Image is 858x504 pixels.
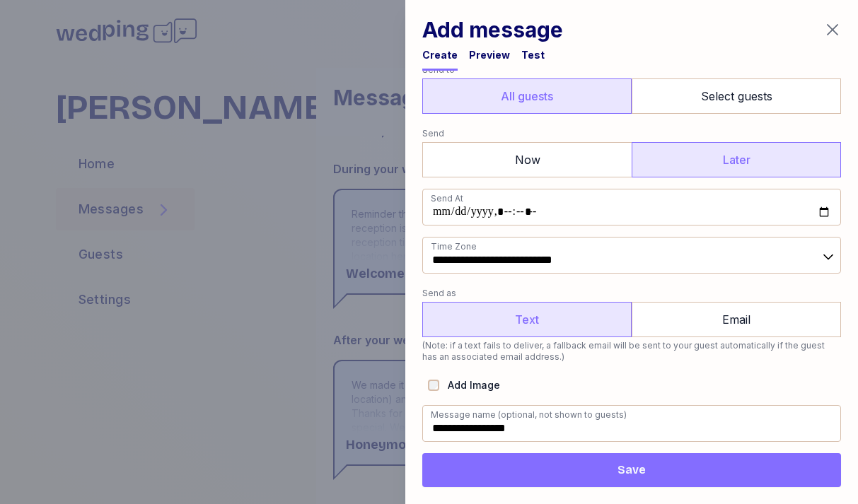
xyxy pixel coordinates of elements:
h1: Add message [422,17,563,42]
div: Preview [469,48,510,62]
label: All guests [422,78,632,114]
p: (Note: if a text fails to deliver, a fallback email will be sent to your guest automatically if t... [422,340,841,363]
div: Test [521,48,545,62]
label: Select guests [632,78,841,114]
label: Send [422,125,841,142]
label: Email [632,302,841,337]
label: Text [422,302,632,337]
div: Create [422,48,458,62]
span: Save [618,462,646,479]
button: Save [422,453,841,487]
label: Later [632,142,841,177]
label: Add Image [439,377,500,394]
label: Send as [422,285,841,302]
label: Now [422,142,632,177]
input: Message name (optional, not shown to guests) [422,405,841,442]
